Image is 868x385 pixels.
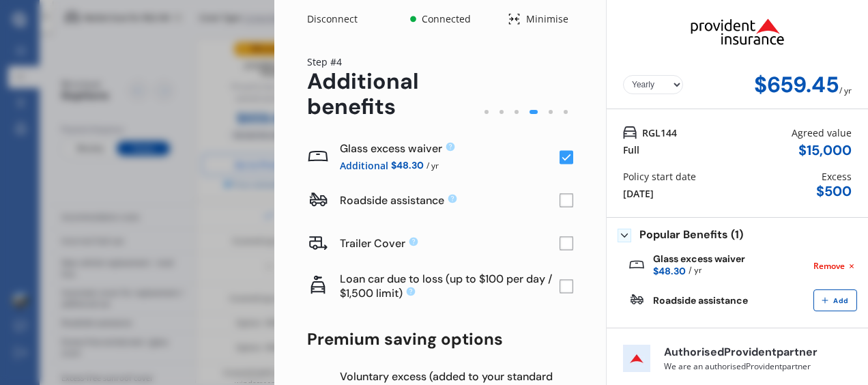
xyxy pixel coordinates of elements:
div: Excess [822,169,852,184]
div: Additional benefits [307,69,479,119]
span: Remove [813,260,845,272]
div: Premium saving options [307,330,573,349]
div: $659.45 [754,72,839,98]
div: Agreed value [792,126,852,140]
div: Roadside assistance [653,295,748,306]
p: We are an authorised Provident partner [664,360,828,372]
span: Add [830,297,851,305]
div: Step # 4 [307,55,479,69]
span: RGL144 [642,126,677,140]
span: / yr [426,158,439,173]
img: Provident.png [669,5,807,57]
div: Glass excess waiver [653,253,745,279]
p: Authorised Provident partner [664,345,828,360]
div: $ 15,000 [798,143,852,158]
div: Loan car due to loss (up to $100 per day / $1,500 limit) [340,273,560,300]
div: / yr [839,72,852,98]
span: / yr [689,264,701,279]
span: $48.30 [391,158,424,173]
span: Popular Benefits (1) [639,229,743,242]
div: Full [623,143,639,157]
div: [DATE] [623,186,654,201]
span: Additional [340,158,388,173]
img: insurer icon [623,345,650,372]
div: $ 500 [816,184,852,199]
div: Connected [419,12,473,26]
span: $48.30 [653,264,686,279]
div: Policy start date [623,169,696,184]
div: Glass excess waiver [340,141,560,156]
div: Roadside assistance [340,193,560,208]
div: Disconnect [307,12,373,26]
div: Minimise [521,12,573,26]
div: Trailer Cover [340,236,560,251]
